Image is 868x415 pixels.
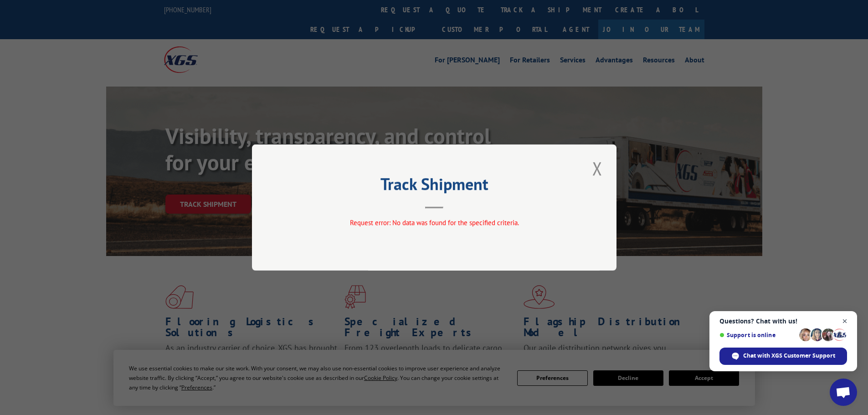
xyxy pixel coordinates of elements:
span: Support is online [719,332,796,338]
span: Chat with XGS Customer Support [719,348,847,365]
span: Questions? Chat with us! [719,318,847,325]
a: Open chat [830,379,857,406]
h2: Track Shipment [298,178,571,195]
span: Chat with XGS Customer Support [743,352,835,360]
button: Close modal [590,156,605,181]
span: Request error: No data was found for the specified criteria. [349,218,519,227]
